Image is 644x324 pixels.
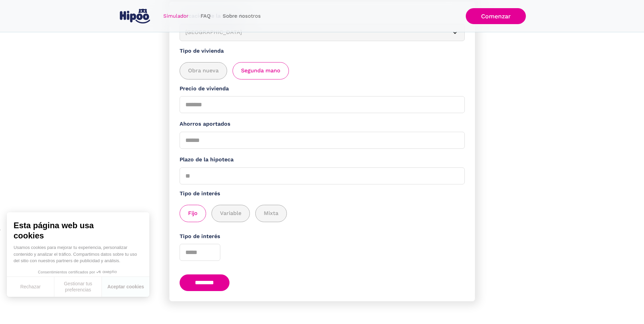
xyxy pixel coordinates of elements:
label: Tipo de interés [180,232,465,241]
a: home [118,6,152,26]
div: add_description_here [180,205,465,222]
span: Mixta [264,209,278,218]
a: FAQ [195,10,217,23]
form: Simulador Form [169,2,475,301]
a: Comenzar [466,8,526,24]
span: Obra nueva [188,67,219,75]
label: Tipo de interés [180,190,465,198]
div: add_description_here [180,62,465,79]
label: Precio de vivienda [180,85,465,93]
span: Fijo [188,209,198,218]
label: Plazo de la hipoteca [180,156,465,164]
span: Variable [220,209,241,218]
a: Simulador [157,10,195,23]
article: [GEOGRAPHIC_DATA] [180,24,465,41]
a: Sobre nosotros [217,10,267,23]
label: Ahorros aportados [180,120,465,128]
label: Tipo de vivienda [180,47,465,55]
span: Segunda mano [241,67,280,75]
div: [GEOGRAPHIC_DATA] [185,28,443,37]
